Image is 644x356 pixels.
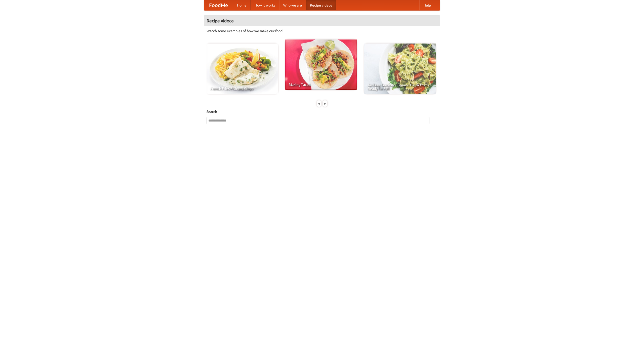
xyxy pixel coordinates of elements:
[285,39,357,90] a: Making Tacos
[207,109,437,114] h5: Search
[323,100,327,107] div: »
[279,0,306,10] a: Who we are
[289,83,353,86] span: Making Tacos
[368,83,432,90] span: An Easy, Summery Tomato Pasta That's Ready for Fall
[364,44,436,94] a: An Easy, Summery Tomato Pasta That's Ready for Fall
[204,0,233,10] a: FoodMe
[251,0,279,10] a: How it works
[207,44,278,94] a: French Fries Fish and Chips
[207,28,437,33] p: Watch some examples of how we make our food!
[210,87,274,90] span: French Fries Fish and Chips
[204,16,440,26] h4: Recipe videos
[306,0,336,10] a: Recipe videos
[233,0,251,10] a: Home
[419,0,435,10] a: Help
[317,100,321,107] div: «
